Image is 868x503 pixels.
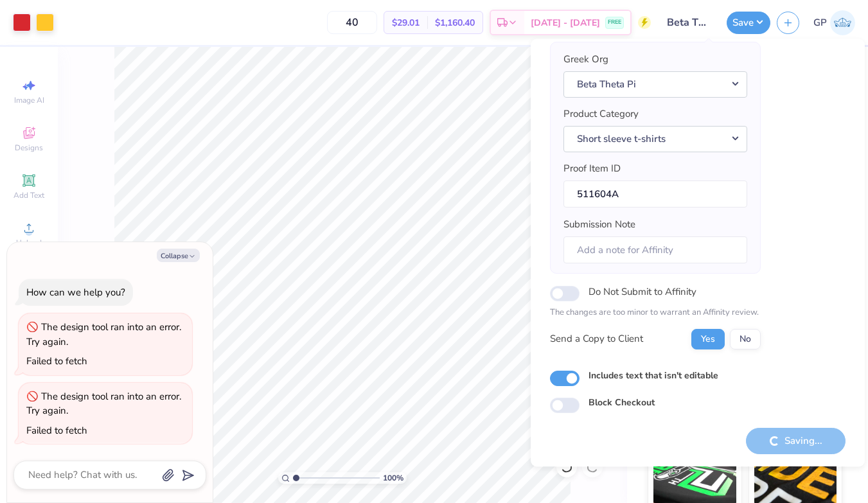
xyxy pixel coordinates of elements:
div: The design tool ran into an error. Try again. [26,390,181,418]
span: FREE [608,18,621,27]
button: Short sleeve t-shirts [563,126,747,152]
label: Proof Item ID [563,162,621,177]
span: [DATE] - [DATE] [531,16,600,30]
div: Send a Copy to Client [550,332,643,347]
span: 100 % [383,472,403,484]
label: Greek Org [563,53,608,67]
div: Failed to fetch [26,424,87,437]
div: How can we help you? [26,286,125,299]
label: Do Not Submit to Affinity [589,284,696,301]
a: GP [813,10,855,35]
button: No [730,329,761,349]
label: Product Category [563,107,639,122]
span: GP [813,15,827,30]
input: – – [327,11,377,34]
label: Block Checkout [589,396,655,409]
label: Includes text that isn't editable [589,369,718,382]
span: Add Text [13,190,44,200]
span: $29.01 [392,16,420,30]
span: $1,160.40 [435,16,475,30]
img: Gene Padilla [830,10,855,35]
div: Failed to fetch [26,355,87,367]
p: The changes are too minor to warrant an Affinity review. [550,307,761,320]
div: The design tool ran into an error. Try again. [26,321,181,348]
button: Yes [691,329,725,349]
input: Add a note for Affinity [563,236,747,264]
input: Untitled Design [657,10,720,35]
span: Image AI [14,95,44,105]
button: Collapse [157,249,200,262]
span: Designs [15,143,43,153]
button: Beta Theta Pi [563,71,747,98]
span: Upload [16,238,42,248]
button: Save [727,12,770,34]
label: Submission Note [563,218,635,233]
